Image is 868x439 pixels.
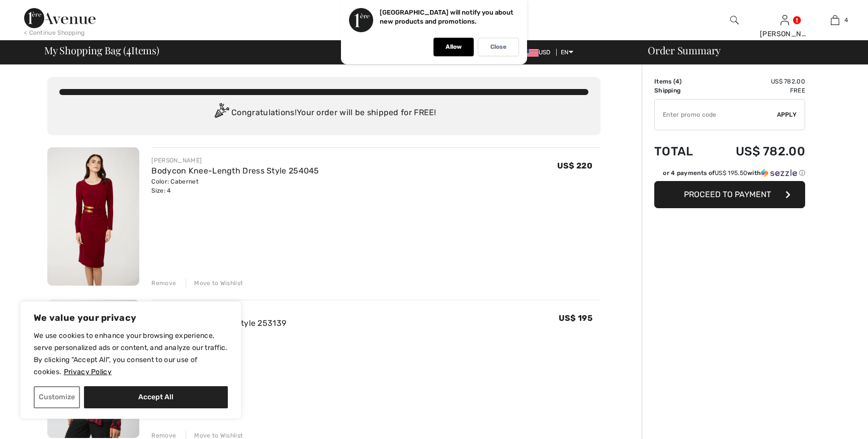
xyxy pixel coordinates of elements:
[34,386,80,408] button: Customize
[523,49,555,56] span: USD
[34,330,228,378] p: We use cookies to enhance your browsing experience, serve personalized ads or content, and analyz...
[24,8,96,28] img: 1ère Avenue
[761,168,797,178] img: Sezzle
[561,49,573,56] span: EN
[446,43,462,51] p: Allow
[211,103,231,123] img: Congratulation2.svg
[151,156,319,165] div: [PERSON_NAME]
[654,86,709,95] td: Shipping
[760,29,809,39] div: [PERSON_NAME]
[557,161,592,170] span: US$ 220
[715,169,747,177] span: US$ 195.50
[151,166,319,175] a: Bodycon Knee-Length Dress Style 254045
[523,49,539,57] img: US Dollar
[47,147,139,286] img: Bodycon Knee-Length Dress Style 254045
[654,168,805,181] div: or 4 payments ofUS$ 195.50withSezzle Click to learn more about Sezzle
[151,177,319,195] div: Color: Cabernet Size: 4
[684,190,771,199] span: Proceed to Payment
[20,301,241,419] div: We value your privacy
[654,181,805,208] button: Proceed to Payment
[844,16,848,25] span: 4
[810,14,859,26] a: 4
[777,110,797,119] span: Apply
[380,9,513,25] p: [GEOGRAPHIC_DATA] will notify you about new products and promotions.
[84,386,228,408] button: Accept All
[709,86,805,95] td: Free
[59,103,588,123] div: Congratulations! Your order will be shipped for FREE!
[186,279,243,288] div: Move to Wishlist
[654,77,709,86] td: Items ( )
[559,313,592,323] span: US$ 195
[780,14,789,26] img: My Info
[63,367,112,377] a: Privacy Policy
[675,78,679,85] span: 4
[654,134,709,168] td: Total
[44,45,159,55] span: My Shopping Bag ( Items)
[709,77,805,86] td: US$ 782.00
[490,43,506,51] p: Close
[655,100,777,130] input: Promo code
[34,312,228,324] p: We value your privacy
[126,43,131,56] span: 4
[47,300,139,438] img: Chic V-Neck Pullover Style 253139
[709,134,805,168] td: US$ 782.00
[151,279,176,288] div: Remove
[663,168,805,178] div: or 4 payments of with
[780,15,789,25] a: Sign In
[730,14,739,26] img: search the website
[636,45,862,55] div: Order Summary
[24,28,85,37] div: < Continue Shopping
[831,14,839,26] img: My Bag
